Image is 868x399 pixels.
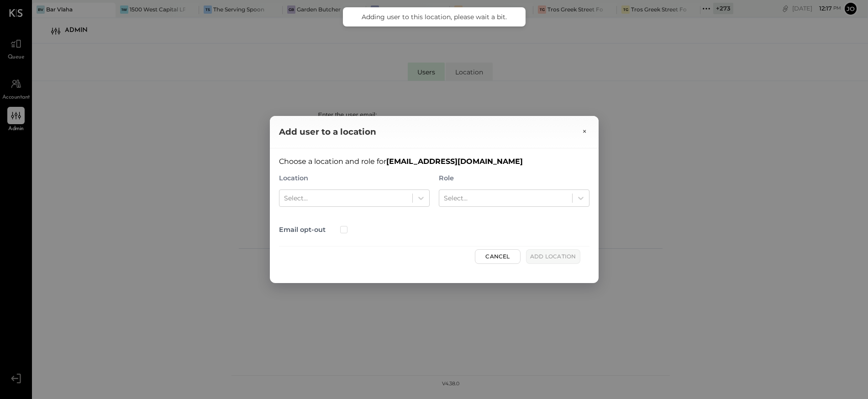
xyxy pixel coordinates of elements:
label: Email opt-out [279,225,326,235]
button: Add location [526,249,580,264]
div: Adding user to this location, please wait a bit. [352,13,516,21]
span: Add location [530,252,576,260]
label: Location [279,173,430,183]
strong: [EMAIL_ADDRESS][DOMAIN_NAME] [386,157,523,166]
p: Choose a location and role for [279,157,589,167]
button: Close modal [579,123,589,141]
span: Cancel [485,252,510,260]
label: Role [439,173,589,183]
div: Add user to a location [279,126,376,138]
button: Cancel [475,249,521,264]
